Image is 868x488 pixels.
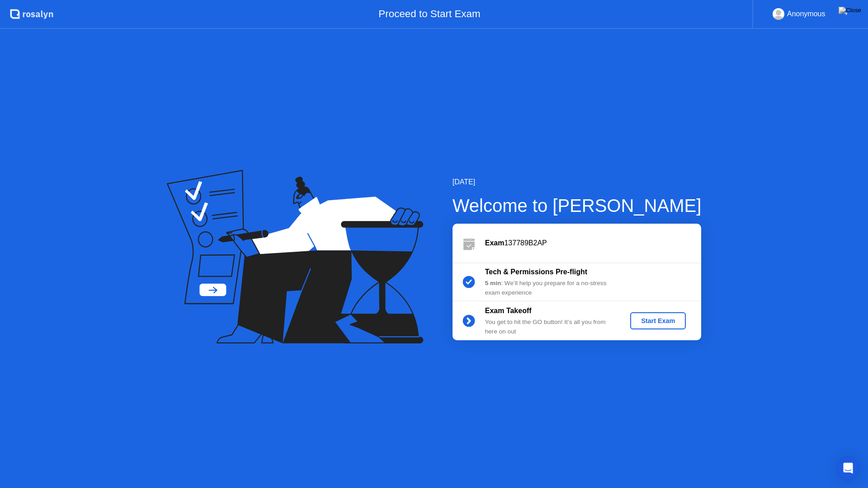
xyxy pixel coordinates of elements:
b: Exam [485,239,505,247]
img: Close [839,7,861,14]
b: Exam Takeoff [485,307,532,314]
b: Tech & Permissions Pre-flight [485,268,587,276]
div: Open Intercom Messenger [837,457,859,479]
div: [DATE] [453,177,702,188]
div: Start Exam [634,317,682,324]
div: Welcome to [PERSON_NAME] [453,192,702,219]
div: You get to hit the GO button! It’s all you from here on out [485,318,615,336]
div: 137789B2AP [485,238,701,249]
b: 5 min [485,280,501,286]
button: Start Exam [630,312,686,329]
div: Anonymous [787,8,826,20]
div: : We’ll help you prepare for a no-stress exam experience [485,279,615,297]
